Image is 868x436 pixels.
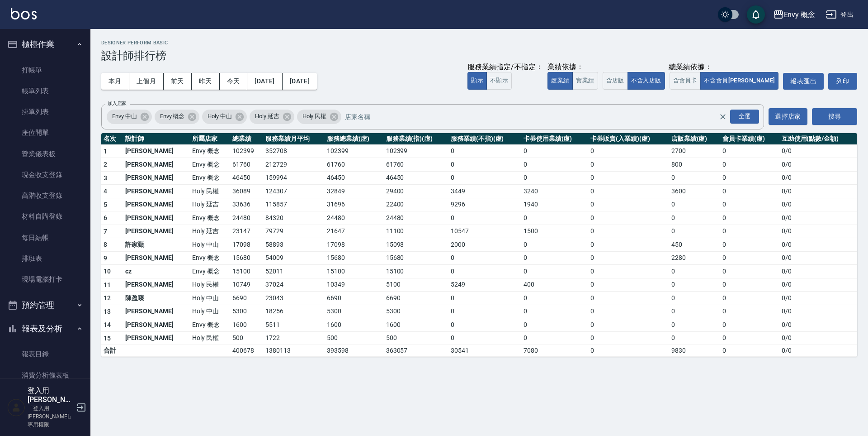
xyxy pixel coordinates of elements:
td: Holy 中山 [190,238,230,252]
span: 4 [104,187,107,195]
td: 61760 [325,158,384,172]
button: Open [728,108,761,125]
a: 材料自購登錄 [4,206,87,227]
td: 0 [588,225,669,238]
td: 0 [720,144,779,158]
td: 0 [720,171,779,185]
td: 0 [720,198,779,211]
td: 115857 [263,198,325,211]
span: 5 [104,201,107,208]
td: 5249 [448,278,521,292]
td: 500 [230,331,263,345]
td: 0 [588,251,669,265]
td: 1600 [325,318,384,332]
td: 21647 [325,225,384,238]
input: 店家名稱 [343,109,735,125]
th: 服務總業績(虛) [325,133,384,145]
td: 6690 [230,292,263,305]
td: cz [123,265,190,278]
td: [PERSON_NAME] [123,211,190,225]
td: 363057 [384,345,448,357]
td: Holy 中山 [190,305,230,318]
span: 6 [104,214,107,221]
a: 現場電腦打卡 [4,269,87,290]
td: 9830 [669,345,720,357]
td: 0 [669,278,720,292]
th: 店販業績(虛) [669,133,720,145]
td: 0 [588,318,669,332]
td: 17098 [230,238,263,252]
button: 上個月 [129,73,164,90]
span: 9 [104,254,107,262]
td: 1380113 [263,345,325,357]
span: Holy 中山 [202,112,237,121]
div: Envy 概念 [155,110,200,124]
div: Holy 民權 [297,110,342,124]
td: 33636 [230,198,263,211]
td: 0 / 0 [779,158,857,172]
td: 23043 [263,292,325,305]
td: 2700 [669,144,720,158]
td: 0 [521,158,588,172]
td: 102399 [384,144,448,158]
td: [PERSON_NAME] [123,185,190,198]
td: 0 [588,345,669,357]
a: 報表匯出 [783,73,824,90]
td: [PERSON_NAME] [123,331,190,345]
td: 0 [669,198,720,211]
td: 1940 [521,198,588,211]
td: 0 [448,211,521,225]
td: 0 / 0 [779,331,857,345]
td: Envy 概念 [190,144,230,158]
td: 0 [521,305,588,318]
td: 23147 [230,225,263,238]
th: 總業績 [230,133,263,145]
td: 0 [588,278,669,292]
a: 座位開單 [4,122,87,143]
td: 3240 [521,185,588,198]
button: 前天 [164,73,192,90]
td: Envy 概念 [190,158,230,172]
button: 昨天 [192,73,220,90]
a: 打帳單 [4,60,87,81]
td: 5100 [384,278,448,292]
td: 0 [669,305,720,318]
td: 61760 [384,158,448,172]
td: 17098 [325,238,384,252]
td: 0 [588,238,669,252]
td: Envy 概念 [190,171,230,185]
td: [PERSON_NAME] [123,318,190,332]
td: Holy 民權 [190,185,230,198]
th: 所屬店家 [190,133,230,145]
td: 0 [588,292,669,305]
td: 15680 [325,251,384,265]
td: [PERSON_NAME] [123,198,190,211]
span: Envy 概念 [155,112,190,121]
a: 掛單列表 [4,101,87,122]
button: Clear [717,110,729,123]
td: 0 [448,144,521,158]
button: 本月 [101,73,129,90]
td: 陳盈臻 [123,292,190,305]
button: 選擇店家 [769,108,807,125]
td: Holy 延吉 [190,225,230,238]
h2: Designer Perform Basic [101,40,857,46]
td: 24480 [230,211,263,225]
td: 0 [588,171,669,185]
td: 0 [720,211,779,225]
td: 10749 [230,278,263,292]
td: 0 / 0 [779,198,857,211]
span: 10 [104,268,111,275]
td: 84320 [263,211,325,225]
td: 10547 [448,225,521,238]
td: 0 [448,305,521,318]
td: 32849 [325,185,384,198]
span: 3 [104,174,107,182]
td: 400678 [230,345,263,357]
td: 352708 [263,144,325,158]
td: 1500 [521,225,588,238]
td: 0 [669,211,720,225]
div: 服務業績指定/不指定： [467,62,543,72]
td: 0 [448,171,521,185]
td: 0 [588,265,669,278]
